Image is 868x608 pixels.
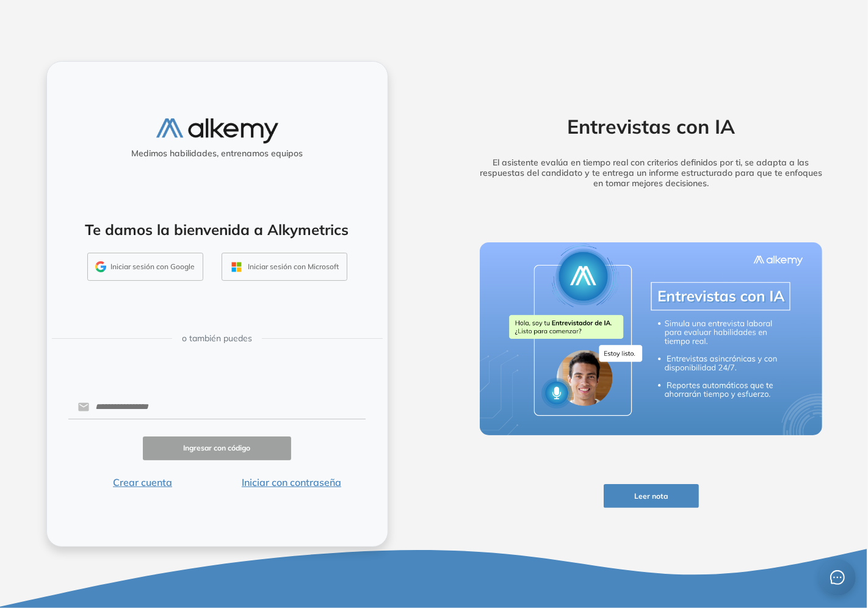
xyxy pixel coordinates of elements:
h5: Medimos habilidades, entrenamos equipos [52,148,383,159]
img: logo-alkemy [156,118,278,143]
img: OUTLOOK_ICON [230,260,244,274]
span: message [830,570,845,585]
button: Iniciar sesión con Google [87,253,203,281]
h2: Entrevistas con IA [461,115,842,138]
h5: El asistente evalúa en tiempo real con criterios definidos por ti, se adapta a las respuestas del... [461,157,842,188]
span: o también puedes [182,332,252,345]
img: img-more-info [480,242,823,435]
button: Ingresar con código [143,436,292,460]
button: Crear cuenta [68,475,217,490]
button: Iniciar sesión con Microsoft [222,253,347,281]
button: Leer nota [604,484,699,508]
button: Iniciar con contraseña [217,475,366,490]
img: GMAIL_ICON [95,261,106,272]
h4: Te damos la bienvenida a Alkymetrics [63,221,372,239]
